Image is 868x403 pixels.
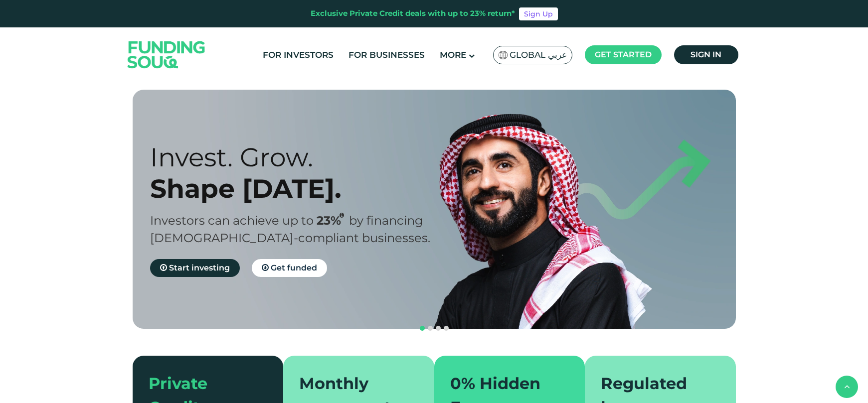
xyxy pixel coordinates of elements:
[169,263,230,272] span: Start investing
[440,50,466,60] span: More
[271,263,317,272] span: Get funded
[118,29,215,80] img: Logo
[836,376,858,398] button: back
[317,213,349,228] span: 23%
[311,8,515,19] div: Exclusive Private Credit deals with up to 23% return*
[674,45,738,64] a: Sign in
[252,259,327,277] a: Get funded
[519,7,558,20] a: Sign Up
[418,324,426,332] button: navigation
[426,324,434,332] button: navigation
[595,50,652,59] span: Get started
[150,213,314,228] span: Investors can achieve up to
[442,324,450,332] button: navigation
[499,51,508,59] img: SA Flag
[150,259,240,277] a: Start investing
[340,213,344,218] i: 23% IRR (expected) ~ 15% Net yield (expected)
[434,324,442,332] button: navigation
[150,141,452,173] div: Invest. Grow.
[346,47,427,63] a: For Businesses
[510,49,567,61] span: Global عربي
[691,50,721,59] span: Sign in
[260,47,336,63] a: For Investors
[150,173,452,204] div: Shape [DATE].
